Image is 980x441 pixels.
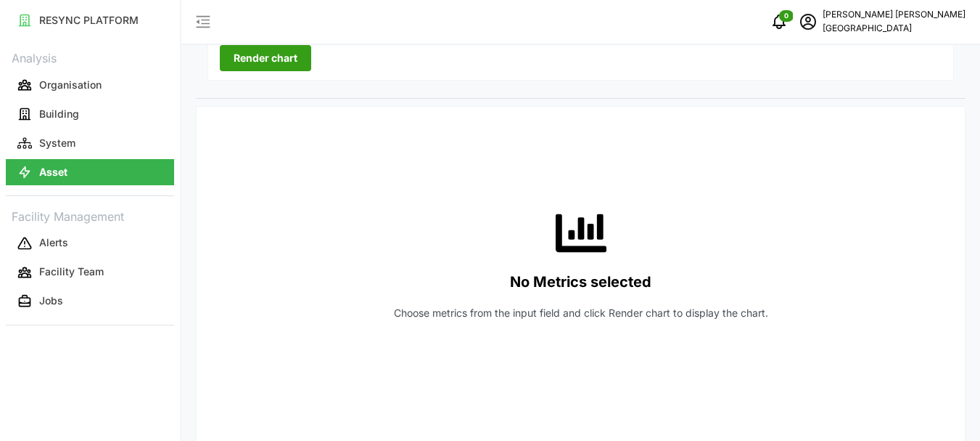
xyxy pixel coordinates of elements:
a: Organisation [6,70,174,100]
button: notifications [765,7,794,36]
p: Facility Team [39,264,104,279]
a: Building [6,100,174,129]
p: Choose metrics from the input field and click Render chart to display the chart. [394,306,768,320]
button: Asset [6,159,174,185]
a: Facility Team [6,258,174,287]
a: System [6,129,174,158]
span: Render chart [234,46,297,70]
button: Building [6,101,174,127]
p: Jobs [39,294,63,308]
span: 0 [784,11,788,21]
button: Organisation [6,72,174,98]
a: Alerts [6,229,174,258]
button: Render chart [220,45,311,71]
a: Jobs [6,287,174,316]
p: RESYNC PLATFORM [39,13,139,28]
p: Asset [39,165,67,179]
p: [GEOGRAPHIC_DATA] [823,22,965,36]
p: Building [39,107,79,121]
a: RESYNC PLATFORM [6,6,174,35]
p: System [39,136,75,150]
button: Facility Team [6,259,174,286]
button: Alerts [6,230,174,256]
p: Facility Management [6,205,174,226]
p: [PERSON_NAME] [PERSON_NAME] [823,8,965,22]
button: RESYNC PLATFORM [6,7,174,33]
button: schedule [794,7,823,36]
button: System [6,130,174,156]
a: Asset [6,158,174,187]
p: Organisation [39,78,102,92]
button: Jobs [6,288,174,315]
p: Analysis [6,46,174,68]
p: Alerts [39,235,68,250]
p: No Metrics selected [510,270,651,294]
